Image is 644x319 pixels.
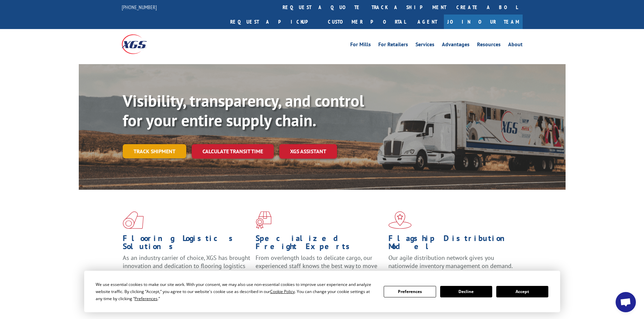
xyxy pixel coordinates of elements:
h1: Flooring Logistics Solutions [123,234,251,254]
h1: Flagship Distribution Model [388,234,516,254]
a: Request a pickup [225,15,323,29]
a: Customer Portal [323,15,411,29]
button: Accept [496,286,548,297]
a: Resources [477,42,501,49]
a: XGS ASSISTANT [279,144,337,159]
a: About [508,42,523,49]
a: For Mills [350,42,371,49]
div: Cookie Consent Prompt [84,271,560,312]
a: Join Our Team [444,15,523,29]
span: As an industry carrier of choice, XGS has brought innovation and dedication to flooring logistics... [123,254,250,278]
span: Our agile distribution network gives you nationwide inventory management on demand. [388,254,513,270]
a: Agent [411,15,444,29]
span: Preferences [135,296,158,301]
a: Advantages [442,42,470,49]
img: xgs-icon-focused-on-flooring-red [256,211,271,229]
img: xgs-icon-total-supply-chain-intelligence-red [123,211,144,229]
a: Track shipment [123,144,186,158]
b: Visibility, transparency, and control for your entire supply chain. [123,90,364,131]
button: Decline [440,286,492,297]
div: We use essential cookies to make our site work. With your consent, we may also use non-essential ... [96,281,376,302]
a: Services [415,42,434,49]
p: From overlength loads to delicate cargo, our experienced staff knows the best way to move your fr... [256,254,383,284]
span: Cookie Policy [270,289,295,294]
button: Preferences [384,286,436,297]
div: Open chat [616,292,636,312]
img: xgs-icon-flagship-distribution-model-red [388,211,412,229]
a: Calculate transit time [192,144,274,159]
a: For Retailers [378,42,408,49]
a: [PHONE_NUMBER] [122,4,157,10]
h1: Specialized Freight Experts [256,234,383,254]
